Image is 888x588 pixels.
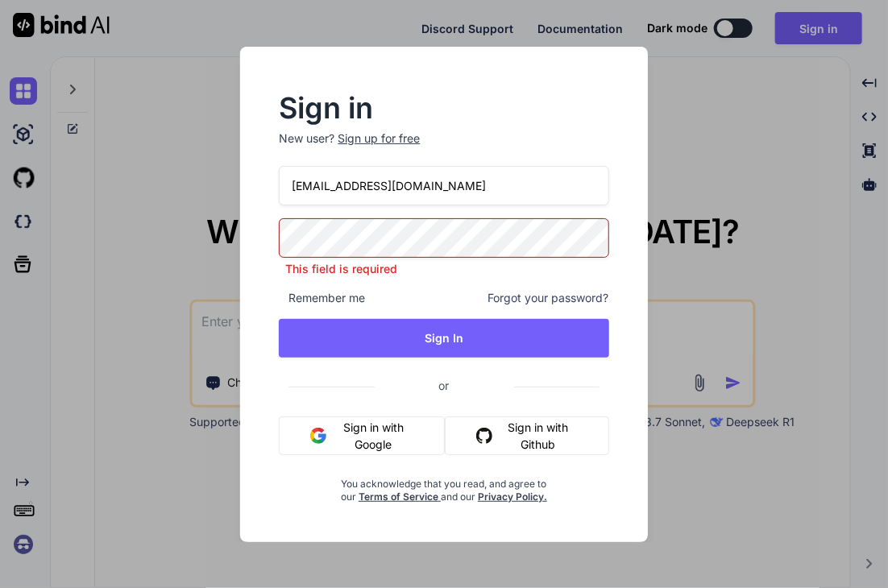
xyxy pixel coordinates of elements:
span: Remember me [279,290,365,306]
img: github [476,428,492,444]
a: Privacy Policy. [478,491,547,503]
span: Forgot your password? [488,290,609,306]
a: Terms of Service [359,491,441,503]
div: You acknowledge that you read, and agree to our and our [334,468,554,503]
p: New user? [279,130,608,166]
button: Sign in with Github [445,416,608,455]
span: or [375,366,514,405]
p: This field is required [279,261,608,277]
button: Sign In [279,319,608,358]
div: Sign up for free [338,130,420,147]
h2: Sign in [279,95,608,121]
img: google [310,428,326,444]
input: Login or Email [279,166,608,205]
button: Sign in with Google [279,416,445,455]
